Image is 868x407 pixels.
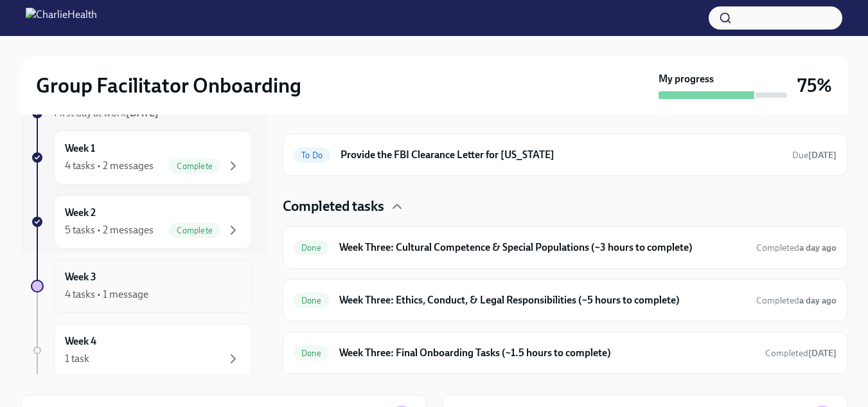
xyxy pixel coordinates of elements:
span: Done [294,348,329,358]
h3: 75% [797,74,832,97]
span: Completed [756,295,837,306]
span: Complete [169,161,220,171]
a: DoneWeek Three: Ethics, Conduct, & Legal Responsibilities (~5 hours to complete)Completeda day ago [294,290,837,311]
div: 5 tasks • 2 messages [65,223,154,237]
div: 4 tasks • 2 messages [65,159,154,173]
a: Week 34 tasks • 1 message [31,259,252,313]
strong: a day ago [799,242,837,253]
span: To Do [294,150,330,160]
a: Week 25 tasks • 2 messagesComplete [31,195,252,249]
a: DoneWeek Three: Final Onboarding Tasks (~1.5 hours to complete)Completed[DATE] [294,343,837,363]
span: October 14th, 2025 10:00 [792,149,837,161]
h6: Week Three: Ethics, Conduct, & Legal Responsibilities (~5 hours to complete) [339,293,746,307]
div: 1 task [65,352,89,366]
h2: Group Facilitator Onboarding [36,73,301,98]
strong: [DATE] [808,348,837,359]
span: Complete [169,226,220,235]
a: Week 41 task [31,323,252,377]
img: CharlieHealth [26,8,97,28]
strong: My progress [659,72,714,86]
h4: Completed tasks [283,197,384,216]
span: Done [294,243,329,253]
span: Due [792,150,837,161]
span: Completed [765,348,837,359]
span: September 26th, 2025 22:20 [765,347,837,359]
span: September 25th, 2025 20:58 [756,294,837,307]
span: Done [294,296,329,305]
span: September 25th, 2025 19:47 [756,242,837,254]
h6: Week 1 [65,141,95,156]
h6: Week 2 [65,206,96,220]
h6: Week Three: Cultural Competence & Special Populations (~3 hours to complete) [339,240,746,255]
strong: a day ago [799,295,837,306]
h6: Week 3 [65,270,96,284]
span: Completed [756,242,837,253]
div: Completed tasks [283,197,847,216]
div: 4 tasks • 1 message [65,287,148,302]
a: Week 14 tasks • 2 messagesComplete [31,131,252,185]
a: To DoProvide the FBI Clearance Letter for [US_STATE]Due[DATE] [294,145,837,165]
a: DoneWeek Three: Cultural Competence & Special Populations (~3 hours to complete)Completeda day ago [294,237,837,258]
h6: Week 4 [65,334,96,348]
h6: Week Three: Final Onboarding Tasks (~1.5 hours to complete) [339,346,755,360]
h6: Provide the FBI Clearance Letter for [US_STATE] [341,148,782,162]
strong: [DATE] [808,150,837,161]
